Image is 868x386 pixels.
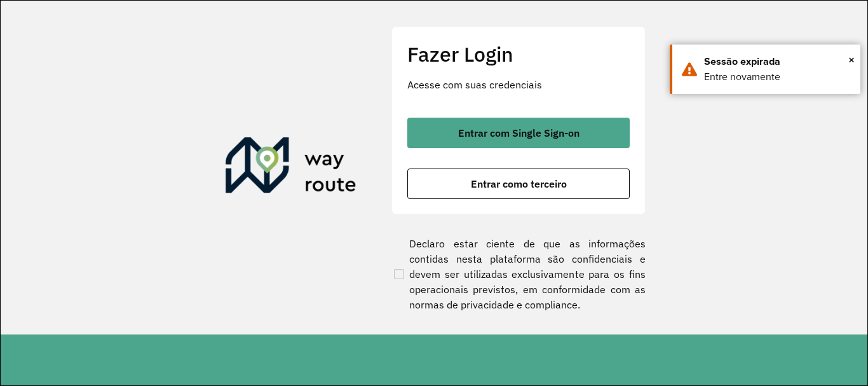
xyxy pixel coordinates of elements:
div: Sessão expirada [704,54,851,69]
div: Entre novamente [704,69,851,85]
button: button [407,118,630,148]
span: Entrar com Single Sign-on [458,128,580,138]
label: Declaro estar ciente de que as informações contidas nesta plataforma são confidenciais e devem se... [391,236,646,312]
button: Close [848,50,855,69]
span: Entrar como terceiro [471,179,567,189]
span: × [848,50,855,69]
h2: Fazer Login [407,42,630,66]
p: Acesse com suas credenciais [407,77,630,92]
img: Roteirizador AmbevTech [226,137,356,198]
button: button [407,169,630,199]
